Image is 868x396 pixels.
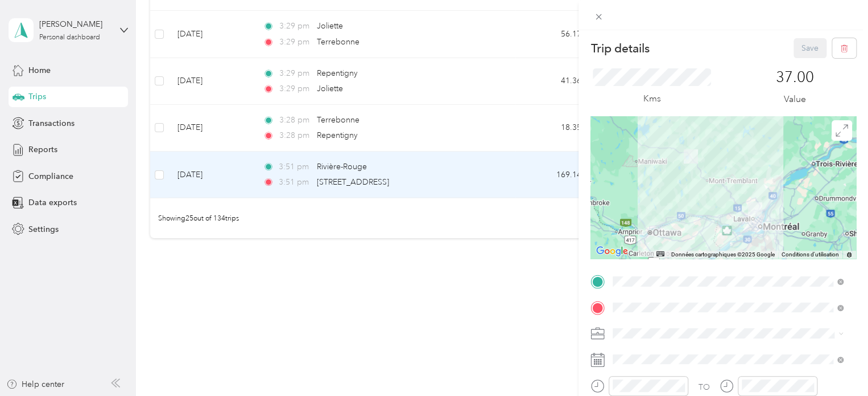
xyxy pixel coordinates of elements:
[593,244,631,259] a: Ouvrir cette zone dans Google Maps (dans une nouvelle fenêtre)
[846,251,853,258] a: Signaler à Google une erreur dans la carte routière ou les images
[776,68,814,87] p: 37.00
[784,92,806,107] p: Value
[656,251,664,256] button: Raccourcis clavier
[804,332,868,396] iframe: Everlance-gr Chat Button Frame
[671,251,775,258] span: Données cartographiques ©2025 Google
[643,92,661,106] p: Kms
[593,244,631,259] img: Google
[590,40,649,56] p: Trip details
[782,251,839,258] a: Conditions d'utilisation (s'ouvre dans un nouvel onglet)
[698,381,710,393] div: TO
